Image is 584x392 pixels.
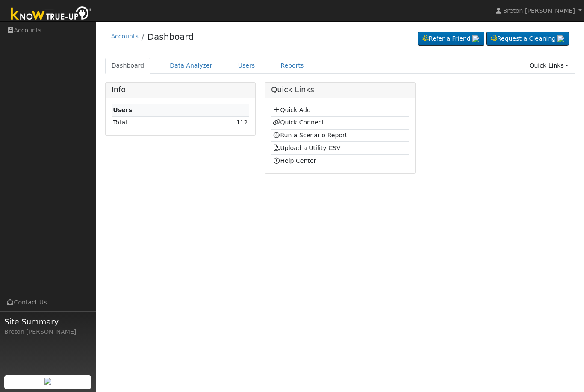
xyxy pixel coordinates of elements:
[4,327,91,336] div: Breton [PERSON_NAME]
[6,5,96,24] img: Know True-Up
[147,32,194,42] a: Dashboard
[274,58,310,74] a: Reports
[105,58,151,74] a: Dashboard
[4,316,91,327] span: Site Summary
[472,35,479,42] img: retrieve
[113,106,132,113] strong: Users
[486,32,569,46] a: Request a Cleaning
[112,116,186,129] td: Total
[271,85,409,94] h5: Quick Links
[232,58,262,74] a: Users
[273,106,311,113] a: Quick Add
[163,58,219,74] a: Data Analyzer
[111,33,139,40] a: Accounts
[273,132,348,139] a: Run a Scenario Report
[44,378,51,385] img: retrieve
[273,144,341,151] a: Upload a Utility CSV
[112,85,249,94] h5: Info
[523,58,575,74] a: Quick Links
[557,35,564,42] img: retrieve
[418,32,484,46] a: Refer a Friend
[236,119,248,126] a: 112
[273,157,316,164] a: Help Center
[273,119,324,126] a: Quick Connect
[503,7,575,14] span: Breton [PERSON_NAME]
